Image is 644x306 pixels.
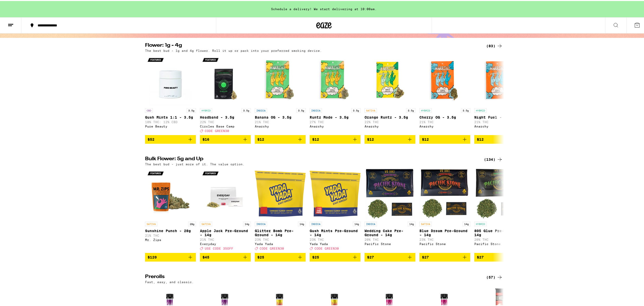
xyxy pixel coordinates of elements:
p: 14g [298,221,306,225]
p: 28g [188,221,196,225]
button: Add to bag [255,134,306,143]
span: $12 [312,136,319,140]
span: $27 [367,254,374,258]
p: SATIVA [200,221,212,225]
p: 21% THC [200,237,251,240]
h2: Prerolls [145,273,478,279]
button: Add to bag [145,252,196,261]
p: INDICA [255,107,267,112]
button: Add to bag [474,134,525,143]
div: Circles Base Camp [200,124,251,127]
button: Add to bag [474,252,525,261]
a: Open page for Gush Mints Pre-Ground - 14g from Yada Yada [310,167,360,252]
div: Pacific Stone [419,241,470,245]
p: Glitter Bomb Pre-Ground - 14g [255,228,306,236]
div: Anarchy [474,124,525,127]
p: 14g [353,221,360,225]
div: Pure Beauty [145,124,196,127]
p: HYBRID [419,107,432,112]
p: SATIVA [419,221,432,225]
p: 20% THC [365,237,415,240]
p: 23% THC [419,237,470,240]
p: Night Fuel - 3.5g [474,114,525,118]
a: (134) [484,155,503,162]
p: 14g [243,221,251,225]
p: Cherry OG - 3.5g [419,114,470,118]
p: Sunshine Punch - 28g [145,228,196,232]
p: Fast, easy, and classic. [145,279,194,283]
img: Pacific Stone - 805 Glue Pre-Ground - 14g [474,167,525,218]
p: 20% THC [474,237,525,240]
div: Yada Yada [255,241,306,245]
a: (83) [486,42,503,48]
a: Open page for Blue Dream Pre-Ground - 14g from Pacific Stone [419,167,470,252]
p: Blue Dream Pre-Ground - 14g [419,228,470,236]
p: Gush Mints 1:1 - 3.5g [145,114,196,118]
img: Anarchy - Cherry OG - 3.5g [419,54,470,105]
button: Add to bag [145,134,196,143]
a: Open page for 805 Glue Pre-Ground - 14g from Pacific Stone [474,167,525,252]
img: Anarchy - Night Fuel - 3.5g [474,54,525,105]
p: 23% THC [255,237,306,240]
div: (57) [486,273,503,279]
div: Pacific Stone [365,241,415,245]
a: Open page for Gush Mints 1:1 - 3.5g from Pure Beauty [145,54,196,134]
div: Anarchy [419,124,470,127]
img: Circles Base Camp - Headband - 3.5g [200,54,251,105]
p: 14g [408,221,415,225]
p: HYBRID [474,107,486,112]
img: Anarchy - Banana OG - 3.5g [255,54,306,105]
p: INDICA [365,221,377,225]
img: Yada Yada - Gush Mints Pre-Ground - 14g [310,167,360,218]
p: 3.5g [406,107,415,112]
p: 3.5g [187,107,196,112]
button: Add to bag [419,252,470,261]
div: Yada Yada [310,241,360,245]
p: 14g [463,221,470,225]
p: CBD [145,107,153,112]
p: INDICA [310,107,322,112]
p: 3.5g [242,107,251,112]
p: The best bud - just more of it. The value option. [145,162,245,165]
button: Add to bag [419,134,470,143]
img: Everyday - Apple Jack Pre-Ground - 14g [200,167,251,218]
span: $25 [312,254,319,258]
img: Anarchy - Runtz Mode - 3.5g [310,54,360,105]
button: Add to bag [310,252,360,261]
span: $52 [148,136,154,140]
span: Hi. Need any help? [3,4,37,8]
p: HYBRID [474,221,486,225]
button: Add to bag [200,134,251,143]
span: CODE GREEN30 [260,246,284,249]
a: Open page for Orange Runtz - 3.5g from Anarchy [365,54,415,134]
a: Open page for Cherry OG - 3.5g from Anarchy [419,54,470,134]
span: $27 [477,254,484,258]
img: Mr. Zips - Sunshine Punch - 28g [145,167,196,218]
p: Apple Jack Pre-Ground - 14g [200,228,251,236]
button: Add to bag [255,252,306,261]
a: Open page for Glitter Bomb Pre-Ground - 14g from Yada Yada [255,167,306,252]
p: The best bud - 1g and 4g flower. Roll it up or pack into your preferred smoking device. [145,48,322,51]
div: Mr. Zips [145,237,196,240]
span: CODE GREEN30 [315,246,339,249]
p: 27% THC [310,119,360,123]
span: $120 [148,254,157,258]
a: Open page for Wedding Cake Pre-Ground - 14g from Pacific Stone [365,167,415,252]
p: INDICA [310,221,322,225]
div: Anarchy [255,124,306,127]
div: Anarchy [365,124,415,127]
a: Open page for Sunshine Punch - 28g from Mr. Zips [145,167,196,252]
span: USE CODE 35OFF [205,246,233,249]
img: Pacific Stone - Blue Dream Pre-Ground - 14g [419,167,470,218]
h2: Bulk Flower: 5g and Up [145,155,478,162]
span: $45 [202,254,209,258]
h2: Flower: 1g - 4g [145,42,478,48]
p: Wedding Cake Pre-Ground - 14g [365,228,415,236]
button: Add to bag [310,134,360,143]
a: Open page for Apple Jack Pre-Ground - 14g from Everyday [200,167,251,252]
p: 805 Glue Pre-Ground - 14g [474,228,525,236]
p: HYBRID [200,107,212,112]
div: Anarchy [310,124,360,127]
